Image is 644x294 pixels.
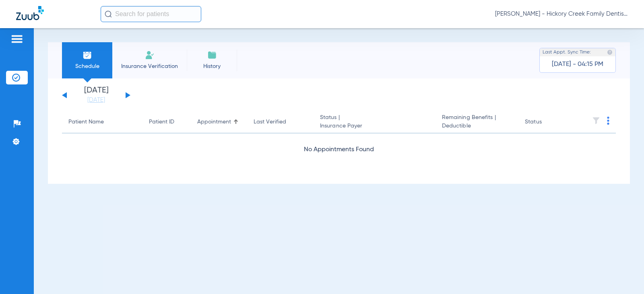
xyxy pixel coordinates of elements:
div: Appointment [197,118,241,126]
div: Patient Name [68,118,136,126]
img: hamburger-icon [10,34,23,44]
div: Last Verified [254,118,286,126]
span: History [193,62,231,70]
span: [DATE] - 04:15 PM [552,60,603,68]
div: Last Verified [254,118,307,126]
div: Appointment [197,118,231,126]
div: Patient ID [149,118,184,126]
span: Deductible [442,122,512,130]
th: Status | [314,111,436,134]
img: Manual Insurance Verification [145,50,155,60]
span: [PERSON_NAME] - Hickory Creek Family Dentistry [495,10,628,18]
img: last sync help info [607,49,613,55]
span: Schedule [68,62,106,70]
a: [DATE] [72,96,120,104]
span: Last Appt. Sync Time: [543,48,591,56]
img: Search Icon [105,10,112,18]
div: No Appointments Found [62,145,616,155]
input: Search for patients [101,6,201,22]
th: Remaining Benefits | [436,111,518,134]
img: Schedule [83,50,92,60]
img: filter.svg [592,117,600,125]
div: Patient ID [149,118,174,126]
img: group-dot-blue.svg [607,117,609,125]
div: Patient Name [68,118,104,126]
span: Insurance Payer [320,122,429,130]
img: History [207,50,217,60]
img: Zuub Logo [16,6,44,20]
li: [DATE] [72,86,120,104]
span: Insurance Verification [118,62,181,70]
th: Status [518,111,573,134]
